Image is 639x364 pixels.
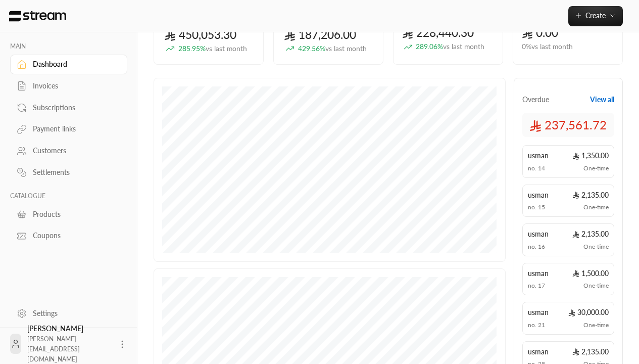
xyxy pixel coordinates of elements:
span: no. 14 [528,164,545,172]
button: View all [590,95,614,105]
a: Subscriptions [10,98,127,117]
span: vs last month [325,44,367,53]
span: 1,500.00 [572,268,609,279]
span: no. 16 [528,243,545,251]
div: Dashboard [33,59,115,69]
span: 2,135.00 [572,190,609,200]
span: usman [528,151,549,161]
span: 187,206.00 [284,28,356,41]
span: 1,350.00 [572,151,609,161]
a: Settings [10,303,127,323]
a: Products [10,204,127,224]
span: no. 21 [528,321,545,329]
span: no. 17 [528,282,545,290]
span: 285.95 % [178,43,247,54]
div: Coupons [33,231,115,241]
span: 450,053.30 [164,28,236,41]
div: Settlements [33,167,115,177]
a: Customers [10,141,127,161]
div: [PERSON_NAME] [27,324,111,364]
span: One-time [583,243,609,251]
span: Create [585,11,606,20]
a: Coupons [10,226,127,246]
p: CATALOGUE [10,192,127,200]
span: 228,440.30 [402,26,474,39]
span: 429.56 % [298,43,367,54]
span: One-time [583,282,609,290]
span: 0 % vs last month [522,41,573,52]
span: 0.00 [522,26,559,39]
span: vs last month [206,44,247,53]
span: vs last month [443,42,484,51]
span: usman [528,190,549,200]
span: usman [528,347,549,357]
span: One-time [583,321,609,329]
a: Invoices [10,76,127,96]
span: usman [528,268,549,279]
a: Payment links [10,119,127,139]
span: 237,561.72 [529,117,607,133]
span: no. 15 [528,203,545,211]
span: usman [528,307,549,317]
img: Logo [8,11,67,22]
span: 2,135.00 [572,229,609,239]
span: 2,135.00 [572,347,609,357]
div: Settings [33,308,115,318]
div: Customers [33,146,115,156]
div: Products [33,209,115,219]
span: Overdue [522,95,549,105]
span: One-time [583,203,609,211]
p: MAIN [10,42,127,51]
span: 289.06 % [416,41,484,52]
span: 30,000.00 [568,307,609,317]
span: usman [528,229,549,239]
span: [PERSON_NAME][EMAIL_ADDRESS][DOMAIN_NAME] [27,335,80,363]
span: One-time [583,164,609,172]
a: Dashboard [10,55,127,74]
a: Settlements [10,163,127,183]
div: Invoices [33,81,115,91]
div: Subscriptions [33,103,115,113]
button: Create [568,6,623,26]
div: Payment links [33,124,115,134]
